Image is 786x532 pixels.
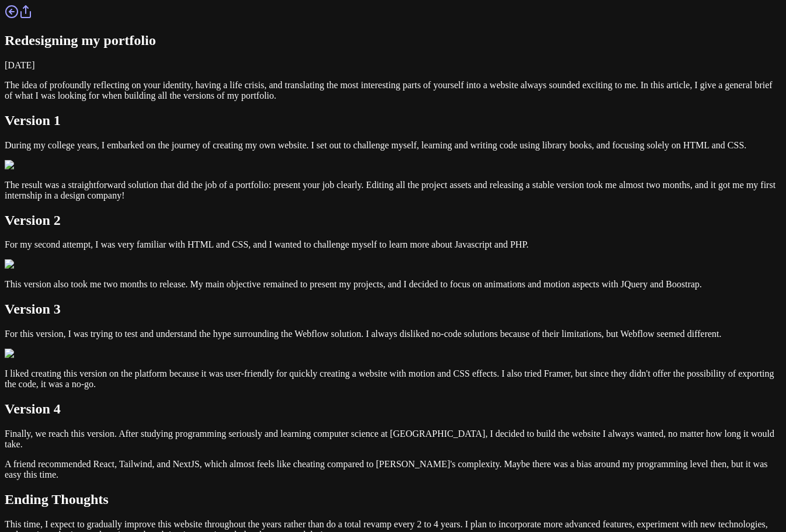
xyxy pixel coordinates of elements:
[5,213,781,228] h2: Version 2
[5,113,781,128] h2: Version 1
[5,401,781,417] h2: Version 4
[5,492,781,507] h2: Ending Thoughts
[5,33,781,48] h1: Redesigning my portfolio
[5,60,35,70] time: [DATE]
[5,279,781,290] p: This version also took me two months to release. My main objective remained to present my project...
[5,80,781,101] p: The idea of profoundly reflecting on your identity, having a life crisis, and translating the mos...
[5,429,781,450] p: Finally, we reach this version. After studying programming seriously and learning computer scienc...
[5,301,781,317] h2: Version 3
[5,329,781,339] p: For this version, I was trying to test and understand the hype surrounding the Webflow solution. ...
[5,239,781,250] p: For my second attempt, I was very familiar with HTML and CSS, and I wanted to challenge myself to...
[5,140,781,151] p: During my college years, I embarked on the journey of creating my own website. I set out to chall...
[5,180,781,201] p: The result was a straightforward solution that did the job of a portfolio: present your job clear...
[5,368,781,390] p: I liked creating this version on the platform because it was user-friendly for quickly creating a...
[5,259,37,270] img: Image
[5,349,37,359] img: Image
[5,459,781,480] p: A friend recommended React, Tailwind, and NextJS, which almost feels like cheating compared to [P...
[5,160,37,171] img: Image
